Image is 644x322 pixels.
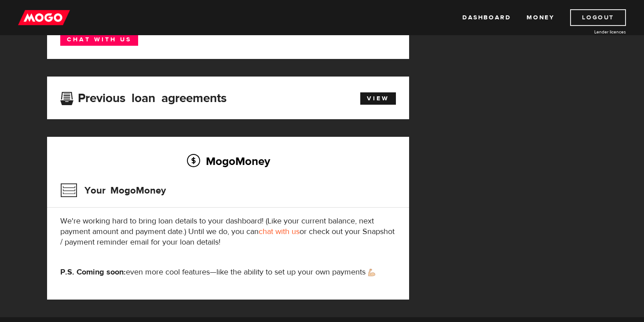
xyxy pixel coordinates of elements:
[60,267,396,278] p: even more cool features—like the ability to set up your own payments
[60,179,166,202] h3: Your MogoMoney
[60,152,396,170] h2: MogoMoney
[60,216,396,248] p: We're working hard to bring loan details to your dashboard! (Like your current balance, next paym...
[462,9,511,26] a: Dashboard
[570,9,626,26] a: Logout
[360,92,396,105] a: View
[468,117,644,322] iframe: LiveChat chat widget
[60,33,138,46] a: Chat with us
[368,269,375,276] img: strong arm emoji
[259,227,300,237] a: chat with us
[60,267,126,277] strong: P.S. Coming soon:
[18,9,70,26] img: mogo_logo-11ee424be714fa7cbb0f0f49df9e16ec.png
[60,91,227,102] h3: Previous loan agreements
[560,29,626,35] a: Lender licences
[527,9,554,26] a: Money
